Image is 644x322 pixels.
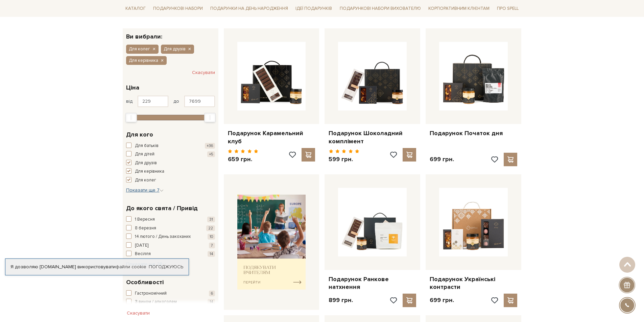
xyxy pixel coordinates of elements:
[126,83,139,92] span: Ціна
[123,3,148,14] a: Каталог
[209,291,215,296] span: 6
[135,251,151,257] span: Весілля
[208,234,215,240] span: 10
[430,155,454,163] p: 699 грн.
[206,225,215,231] span: 22
[430,275,517,291] a: Подарунок Українські контрасти
[123,28,218,40] div: Ви вибрали:
[337,3,424,14] a: Подарункові набори вихователю
[207,217,215,222] span: 31
[126,177,215,184] button: Для колег
[237,195,306,290] img: banner
[135,160,157,167] span: Для друзів
[126,233,215,240] button: 14 лютого / День закоханих 10
[150,3,206,14] a: Подарункові набори
[209,243,215,248] span: 7
[135,299,177,305] span: З вином / алкоголем
[161,45,194,53] button: Для друзів
[135,242,148,249] span: [DATE]
[164,46,186,52] span: Для друзів
[126,204,198,213] span: До якого свята / Привід
[126,251,215,257] button: Весілля 14
[329,155,359,163] p: 599 грн.
[126,160,215,167] button: Для друзів
[126,278,164,287] span: Особливості
[184,96,215,107] input: Ціна
[135,225,156,232] span: 8 березня
[123,308,154,319] button: Скасувати
[205,143,215,149] span: +36
[5,264,189,270] div: Я дозволяю [DOMAIN_NAME] використовувати
[135,168,164,175] span: Для керівника
[126,299,215,305] button: З вином / алкоголем 14
[135,177,156,184] span: Для колег
[207,151,215,157] span: +5
[135,290,167,297] span: Гастрономічний
[126,56,167,65] button: Для керівника
[116,264,146,270] a: файли cookie
[135,143,159,149] span: Для батьків
[329,296,353,304] p: 899 грн.
[135,233,191,240] span: 14 лютого / День закоханих
[126,216,215,223] button: 1 Вересня 31
[208,299,215,305] span: 14
[208,251,215,257] span: 14
[129,46,150,52] span: Для колег
[126,187,164,193] span: Показати ще 7
[126,98,133,104] span: від
[426,3,492,14] a: Корпоративним клієнтам
[329,129,416,145] a: Подарунок Шоколадний комплімент
[204,113,216,122] div: Max
[125,113,137,122] div: Min
[430,296,454,304] p: 699 грн.
[138,96,168,107] input: Ціна
[173,98,179,104] span: до
[494,3,521,14] a: Про Spell
[228,155,259,163] p: 659 грн.
[126,225,215,232] button: 8 березня 22
[126,45,159,53] button: Для колег
[135,151,154,158] span: Для дітей
[129,57,158,64] span: Для керівника
[208,3,291,14] a: Подарунки на День народження
[126,290,215,297] button: Гастрономічний 6
[126,151,215,158] button: Для дітей +5
[126,130,153,139] span: Для кого
[126,242,215,249] button: [DATE] 7
[228,129,315,145] a: Подарунок Карамельний клуб
[430,129,517,137] a: Подарунок Початок дня
[126,187,164,194] button: Показати ще 7
[135,216,155,223] span: 1 Вересня
[293,3,335,14] a: Ідеї подарунків
[192,67,215,78] button: Скасувати
[329,275,416,291] a: Подарунок Ранкове натхнення
[126,143,215,149] button: Для батьків +36
[149,264,183,270] a: Погоджуюсь
[126,168,215,175] button: Для керівника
